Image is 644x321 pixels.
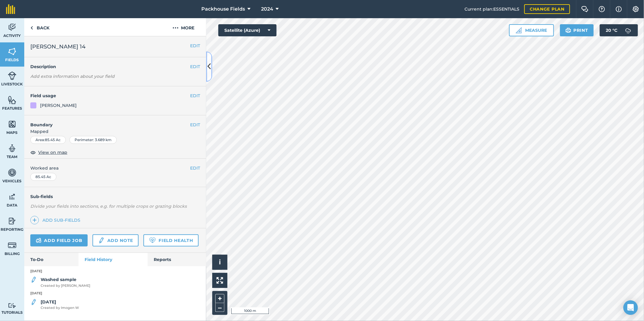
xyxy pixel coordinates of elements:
[30,276,90,288] a: Washed sampleCreated by [PERSON_NAME]
[616,5,622,13] img: svg+xml;base64,PHN2ZyB4bWxucz0iaHR0cDovL3d3dy53My5vcmcvMjAwMC9zdmciIHdpZHRoPSIxNyIgaGVpZ2h0PSIxNy...
[30,234,88,247] a: Add field job
[8,47,16,56] img: svg+xml;base64,PHN2ZyB4bWxucz0iaHR0cDovL3d3dy53My5vcmcvMjAwMC9zdmciIHdpZHRoPSI1NiIgaGVpZ2h0PSI2MC...
[30,299,79,311] a: [DATE]Created by Imogen W
[173,24,179,31] img: svg+xml;base64,PHN2ZyB4bWxucz0iaHR0cDovL3d3dy53My5vcmcvMjAwMC9zdmciIHdpZHRoPSIyMCIgaGVpZ2h0PSIyNC...
[509,24,554,36] button: Measure
[148,253,206,266] a: Reports
[8,241,16,250] img: svg+xml;base64,PD94bWwgdmVyc2lvbj0iMS4wIiBlbmNvZGluZz0idXRmLTgiPz4KPCEtLSBHZW5lcmF0b3I6IEFkb2JlIE...
[560,24,594,36] button: Print
[8,23,16,32] img: svg+xml;base64,PD94bWwgdmVyc2lvbj0iMS4wIiBlbmNvZGluZz0idXRmLTgiPz4KPCEtLSBHZW5lcmF0b3I6IEFkb2JlIE...
[215,303,224,312] button: –
[581,6,589,12] img: Two speech bubbles overlapping with the left bubble in the forefront
[41,299,56,305] strong: [DATE]
[30,165,200,171] span: Worked area
[30,173,56,181] div: 85.45 Ac
[212,255,227,270] button: i
[524,4,570,14] a: Change plan
[190,63,200,70] button: EDIT
[92,234,139,247] a: Add note
[8,303,16,309] img: svg+xml;base64,PD94bWwgdmVyc2lvbj0iMS4wIiBlbmNvZGluZz0idXRmLTgiPz4KPCEtLSBHZW5lcmF0b3I6IEFkb2JlIE...
[190,121,200,128] button: EDIT
[30,204,187,209] em: Divide your fields into sections, e.g. for multiple crops or grazing blocks
[41,305,79,311] span: Created by Imogen W
[8,71,16,80] img: svg+xml;base64,PD94bWwgdmVyc2lvbj0iMS4wIiBlbmNvZGluZz0idXRmLTgiPz4KPCEtLSBHZW5lcmF0b3I6IEFkb2JlIE...
[30,149,36,156] img: svg+xml;base64,PHN2ZyB4bWxucz0iaHR0cDovL3d3dy53My5vcmcvMjAwMC9zdmciIHdpZHRoPSIxOCIgaGVpZ2h0PSIyNC...
[600,24,638,36] button: 20 °C
[190,92,200,99] button: EDIT
[41,283,90,289] span: Created by [PERSON_NAME]
[143,234,198,247] a: Field Health
[38,149,67,156] span: View on map
[8,144,16,153] img: svg+xml;base64,PD94bWwgdmVyc2lvbj0iMS4wIiBlbmNvZGluZz0idXRmLTgiPz4KPCEtLSBHZW5lcmF0b3I6IEFkb2JlIE...
[516,27,522,33] img: Ruler icon
[30,63,200,70] h4: Description
[24,291,206,296] p: [DATE]
[190,42,200,49] button: EDIT
[218,24,277,36] button: Satellite (Azure)
[24,253,79,266] a: To-Do
[30,92,190,99] h4: Field usage
[8,217,16,226] img: svg+xml;base64,PD94bWwgdmVyc2lvbj0iMS4wIiBlbmNvZGluZz0idXRmLTgiPz4KPCEtLSBHZW5lcmF0b3I6IEFkb2JlIE...
[261,5,273,13] span: 2024
[465,6,519,12] span: Current plan : ESSENTIALS
[32,217,37,224] img: svg+xml;base64,PHN2ZyB4bWxucz0iaHR0cDovL3d3dy53My5vcmcvMjAwMC9zdmciIHdpZHRoPSIxNCIgaGVpZ2h0PSIyNC...
[30,276,37,283] img: svg+xml;base64,PD94bWwgdmVyc2lvbj0iMS4wIiBlbmNvZGluZz0idXRmLTgiPz4KPCEtLSBHZW5lcmF0b3I6IEFkb2JlIE...
[598,6,605,12] img: A question mark icon
[632,6,639,12] img: A cog icon
[98,237,105,244] img: svg+xml;base64,PD94bWwgdmVyc2lvbj0iMS4wIiBlbmNvZGluZz0idXRmLTgiPz4KPCEtLSBHZW5lcmF0b3I6IEFkb2JlIE...
[30,42,86,51] span: [PERSON_NAME] 14
[30,74,115,79] em: Add extra information about your field
[161,18,206,36] button: More
[36,237,42,244] img: svg+xml;base64,PD94bWwgdmVyc2lvbj0iMS4wIiBlbmNvZGluZz0idXRmLTgiPz4KPCEtLSBHZW5lcmF0b3I6IEFkb2JlIE...
[219,258,221,266] span: i
[216,277,223,284] img: Four arrows, one pointing top left, one top right, one bottom right and the last bottom left
[190,165,200,171] button: EDIT
[24,269,206,274] p: [DATE]
[24,128,206,135] span: Mapped
[69,136,117,144] div: Perimeter : 3.689 km
[8,95,16,104] img: svg+xml;base64,PHN2ZyB4bWxucz0iaHR0cDovL3d3dy53My5vcmcvMjAwMC9zdmciIHdpZHRoPSI1NiIgaGVpZ2h0PSI2MC...
[30,149,67,156] button: View on map
[40,102,77,109] div: [PERSON_NAME]
[622,24,634,36] img: svg+xml;base64,PD94bWwgdmVyc2lvbj0iMS4wIiBlbmNvZGluZz0idXRmLTgiPz4KPCEtLSBHZW5lcmF0b3I6IEFkb2JlIE...
[24,115,190,128] h4: Boundary
[30,136,66,144] div: Area : 85.45 Ac
[623,300,638,315] div: Open Intercom Messenger
[41,277,76,282] strong: Washed sample
[565,27,571,34] img: svg+xml;base64,PHN2ZyB4bWxucz0iaHR0cDovL3d3dy53My5vcmcvMjAwMC9zdmciIHdpZHRoPSIxOSIgaGVpZ2h0PSIyNC...
[24,193,206,200] h4: Sub-fields
[24,18,55,36] a: Back
[201,5,245,13] span: Packhouse Fields
[30,216,83,224] a: Add sub-fields
[215,294,224,303] button: +
[8,120,16,129] img: svg+xml;base64,PHN2ZyB4bWxucz0iaHR0cDovL3d3dy53My5vcmcvMjAwMC9zdmciIHdpZHRoPSI1NiIgaGVpZ2h0PSI2MC...
[30,299,37,306] img: svg+xml;base64,PD94bWwgdmVyc2lvbj0iMS4wIiBlbmNvZGluZz0idXRmLTgiPz4KPCEtLSBHZW5lcmF0b3I6IEFkb2JlIE...
[606,24,617,36] span: 20 ° C
[8,192,16,201] img: svg+xml;base64,PD94bWwgdmVyc2lvbj0iMS4wIiBlbmNvZGluZz0idXRmLTgiPz4KPCEtLSBHZW5lcmF0b3I6IEFkb2JlIE...
[79,253,147,266] a: Field History
[6,4,15,14] img: fieldmargin Logo
[30,24,33,31] img: svg+xml;base64,PHN2ZyB4bWxucz0iaHR0cDovL3d3dy53My5vcmcvMjAwMC9zdmciIHdpZHRoPSI5IiBoZWlnaHQ9IjI0Ii...
[8,168,16,177] img: svg+xml;base64,PD94bWwgdmVyc2lvbj0iMS4wIiBlbmNvZGluZz0idXRmLTgiPz4KPCEtLSBHZW5lcmF0b3I6IEFkb2JlIE...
